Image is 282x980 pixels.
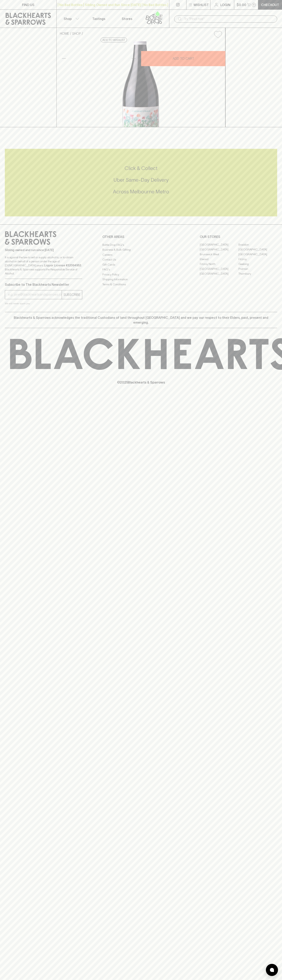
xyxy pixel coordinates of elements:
[102,242,180,247] a: Bottle Drop FAQ's
[200,271,238,276] a: [GEOGRAPHIC_DATA]
[44,264,81,267] strong: Liquor License #32064953
[200,267,238,271] a: [GEOGRAPHIC_DATA]
[63,292,80,297] p: SUBSCRIBE
[5,255,82,275] p: It is against the law to sell or supply alcohol to, or to obtain alcohol on behalf of a person un...
[113,10,141,28] a: Stores
[5,248,82,252] p: Sibling owned and run since [DATE]
[238,267,277,271] a: Prahran
[102,247,180,252] a: Business & Bulk Gifting
[60,32,69,35] a: HOME
[64,16,72,21] p: Shop
[238,247,277,252] a: [GEOGRAPHIC_DATA]
[22,2,34,7] p: FIND US
[200,262,238,267] a: Fitzroy North
[92,16,105,21] p: Tastings
[200,242,238,247] a: [GEOGRAPHIC_DATA]
[57,41,225,127] img: 40528.png
[122,16,132,21] p: Stores
[238,252,277,257] a: [GEOGRAPHIC_DATA]
[261,2,279,7] p: Checkout
[102,257,180,262] a: Contact Us
[101,38,127,42] button: Add to wishlist
[253,4,255,6] p: 0
[5,282,82,287] p: Subscribe to The Blackhearts Newsletter
[237,2,246,7] p: $0.00
[200,257,238,262] a: Elwood
[85,10,113,28] a: Tastings
[141,51,225,66] button: ADD TO CART
[200,234,277,239] p: OUR STORES
[5,149,277,216] div: Call to action block
[220,2,230,7] p: Login
[8,291,62,298] input: e.g. jane@blackheartsandsparrows.com.au
[102,252,180,257] a: Careers
[5,165,277,172] h5: Click & Collect
[8,315,274,325] p: Blackhearts & Sparrows acknowledges the traditional Custodians of land throughout [GEOGRAPHIC_DAT...
[200,252,238,257] a: Brunswick West
[5,177,277,183] h5: Uber Same-Day Delivery
[102,282,180,287] a: Terms & Conditions
[184,16,274,22] input: Try "Pinot noir"
[72,32,81,35] a: SHOP
[57,10,85,28] button: Shop
[5,188,277,195] h5: Across Melbourne Metro
[270,968,274,972] img: bubble-icon
[200,247,238,252] a: [GEOGRAPHIC_DATA]
[102,277,180,282] a: Shipping Information
[102,262,180,267] a: Gift Cards
[238,242,277,247] a: Braddon
[102,272,180,277] a: Privacy Policy
[62,290,82,299] button: SUBSCRIBE
[5,301,82,305] p: We will never spam you
[173,56,194,61] p: ADD TO CART
[102,267,180,272] a: FAQ's
[194,2,209,7] p: Wishlist
[212,29,224,40] button: Add to wishlist
[238,262,277,267] a: Geelong
[238,257,277,262] a: Fitzroy
[102,234,180,239] p: OTHER AREAS
[238,271,277,276] a: Thornbury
